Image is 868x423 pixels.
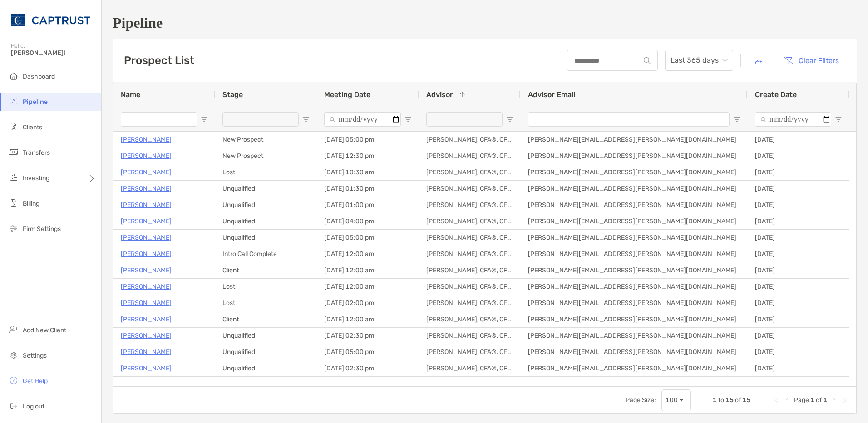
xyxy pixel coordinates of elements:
div: [PERSON_NAME], CFA®, CFP® [419,181,521,197]
img: transfers icon [8,147,19,157]
span: Pipeline [23,98,48,106]
div: [DATE] 02:30 pm [317,328,419,344]
input: Name Filter Input [121,112,197,127]
div: [PERSON_NAME], CFA®, CFP® [419,360,521,376]
a: [PERSON_NAME] [121,346,172,358]
div: New Prospect [215,148,317,164]
p: [PERSON_NAME] [121,297,172,309]
a: [PERSON_NAME] [121,248,172,260]
div: [DATE] [748,279,849,295]
button: Open Filter Menu [835,116,842,123]
div: Client [215,262,317,278]
h1: Pipeline [113,15,857,31]
div: [DATE] 04:00 pm [317,213,419,229]
div: [DATE] [748,328,849,344]
div: [DATE] [748,295,849,311]
span: 15 [725,396,734,404]
img: add_new_client icon [8,324,19,335]
div: [PERSON_NAME], CFA®, CFP® [419,262,521,278]
img: clients icon [8,121,19,132]
a: [PERSON_NAME] [121,183,172,194]
img: input icon [644,57,651,64]
div: [DATE] [748,230,849,246]
p: [PERSON_NAME] [121,314,172,325]
span: 15 [742,396,750,404]
a: [PERSON_NAME] [121,216,172,227]
span: Investing [23,174,49,182]
a: [PERSON_NAME] [121,232,172,243]
div: [DATE] 10:30 am [317,164,419,180]
div: [PERSON_NAME], CFA®, CFP® [419,164,521,180]
div: [PERSON_NAME], CFA®, CFP® [419,328,521,344]
a: [PERSON_NAME] [121,150,172,162]
a: [PERSON_NAME] [121,330,172,341]
div: Unqualified [215,181,317,197]
div: Lost [215,295,317,311]
span: Get Help [23,377,48,385]
span: Settings [23,352,47,359]
div: [DATE] [748,181,849,197]
div: [DATE] 12:00 am [317,246,419,262]
div: [DATE] [748,344,849,360]
div: [DATE] [748,262,849,278]
div: [PERSON_NAME], CFA®, CFP® [419,197,521,213]
div: [DATE] 01:30 pm [317,181,419,197]
img: CAPTRUST Logo [11,4,90,36]
div: [PERSON_NAME][EMAIL_ADDRESS][PERSON_NAME][DOMAIN_NAME] [521,295,748,311]
a: [PERSON_NAME] [121,281,172,292]
div: Unqualified [215,197,317,213]
button: Open Filter Menu [404,116,412,123]
div: [PERSON_NAME], CFA®, CFP® [419,148,521,164]
span: Log out [23,403,44,410]
div: [PERSON_NAME][EMAIL_ADDRESS][PERSON_NAME][DOMAIN_NAME] [521,328,748,344]
div: 100 [666,396,678,404]
span: [PERSON_NAME]! [11,49,96,57]
div: [PERSON_NAME], CFA®, CFP® [419,246,521,262]
div: [DATE] [748,311,849,327]
div: Unqualified [215,213,317,229]
span: Add New Client [23,326,66,334]
div: [PERSON_NAME], CFA®, CFP® [419,213,521,229]
div: Lost [215,164,317,180]
div: [PERSON_NAME], CFA®, CFP® [419,230,521,246]
div: [PERSON_NAME][EMAIL_ADDRESS][PERSON_NAME][DOMAIN_NAME] [521,213,748,229]
div: [PERSON_NAME][EMAIL_ADDRESS][PERSON_NAME][DOMAIN_NAME] [521,246,748,262]
span: Last 365 days [671,50,728,70]
div: [DATE] [748,148,849,164]
div: Client [215,311,317,327]
span: to [718,396,724,404]
div: [DATE] 05:00 pm [317,132,419,148]
img: dashboard icon [8,70,19,81]
img: billing icon [8,197,19,208]
div: [DATE] 05:00 pm [317,344,419,360]
span: Advisor [426,90,453,99]
span: Dashboard [23,73,55,80]
div: Previous Page [783,397,790,404]
span: of [735,396,741,404]
div: [PERSON_NAME][EMAIL_ADDRESS][PERSON_NAME][DOMAIN_NAME] [521,132,748,148]
div: [PERSON_NAME], CFA®, CFP® [419,295,521,311]
a: [PERSON_NAME] [121,363,172,374]
div: Last Page [842,397,849,404]
span: Create Date [755,90,797,99]
button: Open Filter Menu [733,116,740,123]
div: Unqualified [215,230,317,246]
div: [PERSON_NAME][EMAIL_ADDRESS][PERSON_NAME][DOMAIN_NAME] [521,181,748,197]
h3: Prospect List [124,54,194,67]
button: Open Filter Menu [201,116,208,123]
a: [PERSON_NAME] [121,134,172,145]
div: [DATE] 05:00 pm [317,230,419,246]
div: [PERSON_NAME], CFA®, CFP® [419,311,521,327]
div: Intro Call Complete [215,246,317,262]
div: Page Size [661,389,691,411]
input: Meeting Date Filter Input [324,112,401,127]
div: [DATE] 12:30 pm [317,148,419,164]
input: Create Date Filter Input [755,112,831,127]
span: of [816,396,822,404]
